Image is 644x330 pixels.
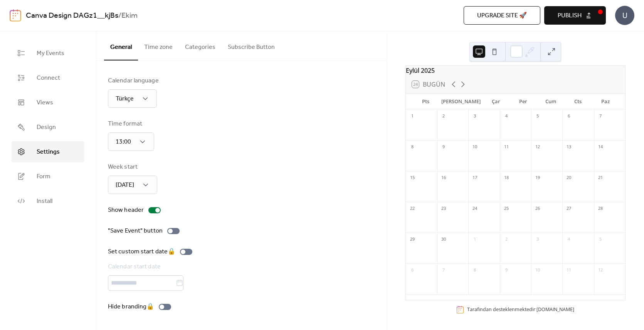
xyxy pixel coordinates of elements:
a: [DOMAIN_NAME] [536,306,574,313]
div: 9 [502,266,511,275]
div: 24 [471,204,479,213]
div: Paz [592,94,619,109]
b: / [118,8,121,23]
span: Views [37,98,53,107]
div: 4 [502,112,511,121]
span: [DATE] [116,179,134,191]
div: U [615,6,634,25]
a: Canva Design DAGz1__kjBs [26,8,118,23]
div: Cum [537,94,564,109]
span: Settings [37,147,60,157]
div: 19 [533,174,542,182]
div: Time format [108,119,153,129]
div: 11 [565,266,573,275]
div: 22 [408,204,417,213]
button: Categories [179,31,222,60]
a: Settings [12,141,84,162]
div: 2 [439,112,448,121]
div: 6 [565,112,573,121]
div: 5 [596,235,605,244]
div: "Save Event" button [108,226,163,236]
div: 1 [408,112,417,121]
div: Çar [483,94,510,109]
div: Week start [108,162,156,172]
button: General [104,31,138,60]
div: 9 [439,143,448,151]
div: 10 [533,266,542,275]
a: Design [12,117,84,137]
div: 7 [596,112,605,121]
div: 18 [502,174,511,182]
button: Upgrade site 🚀 [464,6,540,25]
div: 12 [533,143,542,151]
div: 14 [596,143,605,151]
div: 4 [565,235,573,244]
span: My Events [37,49,64,58]
div: 27 [565,204,573,213]
div: Pts [412,94,439,109]
div: 30 [439,235,448,244]
div: Cts [564,94,592,109]
div: 3 [533,235,542,244]
a: Connect [12,67,84,88]
b: Ekim [121,8,138,23]
div: Per [509,94,537,109]
button: Publish [544,6,606,25]
div: 23 [439,204,448,213]
div: 29 [408,235,417,244]
div: Show header [108,206,144,215]
span: 13:00 [116,136,131,148]
div: 1 [471,235,479,244]
div: 13 [565,143,573,151]
div: Tarafından desteklenmektedir [467,306,574,313]
a: Views [12,92,84,113]
button: Subscribe Button [222,31,281,60]
div: 15 [408,174,417,182]
span: Install [37,197,52,206]
div: 11 [502,143,511,151]
div: Calendar language [108,76,159,85]
div: 12 [596,266,605,275]
div: 26 [533,204,542,213]
div: 20 [565,174,573,182]
a: Form [12,166,84,187]
div: 21 [596,174,605,182]
div: 3 [471,112,479,121]
span: Design [37,123,56,132]
div: 28 [596,204,605,213]
span: Türkçe [116,93,134,105]
div: Eylül 2025 [406,66,625,75]
div: 16 [439,174,448,182]
div: 17 [471,174,479,182]
span: Connect [37,74,60,83]
button: Time zone [138,31,179,60]
a: Install [12,191,84,211]
div: 10 [471,143,479,151]
span: Upgrade site 🚀 [477,11,527,20]
a: My Events [12,43,84,64]
div: [PERSON_NAME] [439,94,483,109]
div: 5 [533,112,542,121]
div: 25 [502,204,511,213]
div: 8 [408,143,417,151]
span: Form [37,172,50,181]
div: 8 [471,266,479,275]
div: 2 [502,235,511,244]
span: Publish [558,11,582,20]
div: 6 [408,266,417,275]
div: 7 [439,266,448,275]
img: logo [10,9,21,22]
